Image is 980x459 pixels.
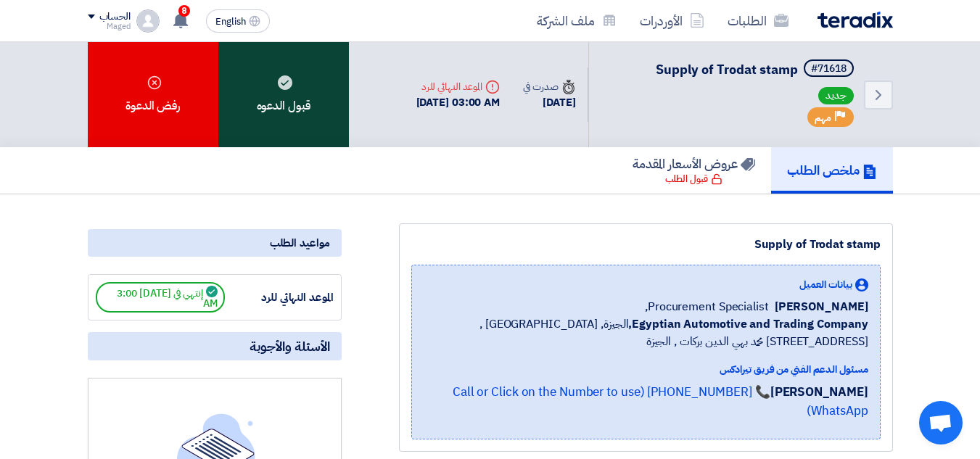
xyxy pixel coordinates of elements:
[818,87,854,104] span: جديد
[811,64,847,74] div: #71618
[665,172,722,186] div: قبول الطلب
[416,94,501,111] div: [DATE] 03:00 AM
[523,79,575,94] div: صدرت في
[424,315,868,350] span: الجيزة, [GEOGRAPHIC_DATA] ,[STREET_ADDRESS] محمد بهي الدين بركات , الجيزة
[206,9,270,33] button: English
[96,282,225,313] span: إنتهي في [DATE] 3:00 AM
[771,147,893,194] a: ملخص الطلب
[716,4,800,38] a: الطلبات
[424,362,868,377] div: مسئول الدعم الفني من فريق تيرادكس
[656,59,857,80] h5: Supply of Trodat stamp
[617,147,771,194] a: عروض الأسعار المقدمة قبول الطلب
[799,277,852,292] span: بيانات العميل
[815,111,831,125] span: مهم
[215,17,246,27] span: English
[919,401,963,444] div: Open chat
[453,383,868,420] a: 📞 [PHONE_NUMBER] (Call or Click on the Number to use WhatsApp)
[633,155,755,172] h5: عروض الأسعار المقدمة
[775,298,868,315] span: [PERSON_NAME]
[656,59,798,79] span: Supply of Trodat stamp
[225,289,334,306] div: الموعد النهائي للرد
[178,5,190,17] span: 8
[411,236,881,253] div: Supply of Trodat stamp
[88,42,218,147] div: رفض الدعوة
[250,338,330,355] span: الأسئلة والأجوبة
[218,42,349,147] div: قبول الدعوه
[787,162,877,178] h5: ملخص الطلب
[99,11,131,23] div: الحساب
[136,9,160,33] img: profile_test.png
[88,22,131,30] div: Maged
[88,229,342,257] div: مواعيد الطلب
[818,12,893,28] img: Teradix logo
[628,315,868,333] b: Egyptian Automotive and Trading Company,
[416,79,501,94] div: الموعد النهائي للرد
[628,4,716,38] a: الأوردرات
[525,4,628,38] a: ملف الشركة
[523,94,575,111] div: [DATE]
[645,298,769,315] span: Procurement Specialist,
[770,383,868,401] strong: [PERSON_NAME]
